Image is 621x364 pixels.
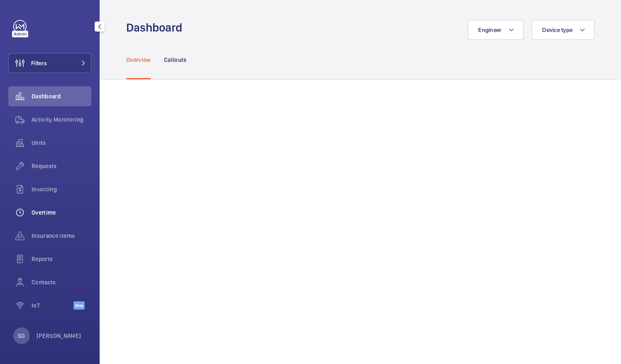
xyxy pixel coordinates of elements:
span: Requests [32,162,91,170]
span: Filters [31,59,47,67]
button: Engineer [468,20,523,40]
span: Units [32,139,91,147]
span: Beta [73,301,85,310]
p: [PERSON_NAME] [37,332,81,340]
span: IoT [32,301,73,310]
span: Activity Monitoring [32,115,91,124]
span: Invoicing [32,185,91,193]
span: Reports [32,255,91,263]
span: Contacts [32,278,91,286]
button: Device type [532,20,594,40]
p: Overview [126,56,151,64]
button: Filters [8,53,91,73]
span: Insurance items [32,232,91,240]
h1: Dashboard [126,20,187,35]
p: Callouts [164,56,187,64]
span: Dashboard [32,92,91,100]
span: Engineer [478,27,501,33]
p: SG [18,332,25,340]
span: Device type [542,27,572,33]
span: Overtime [32,208,91,217]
